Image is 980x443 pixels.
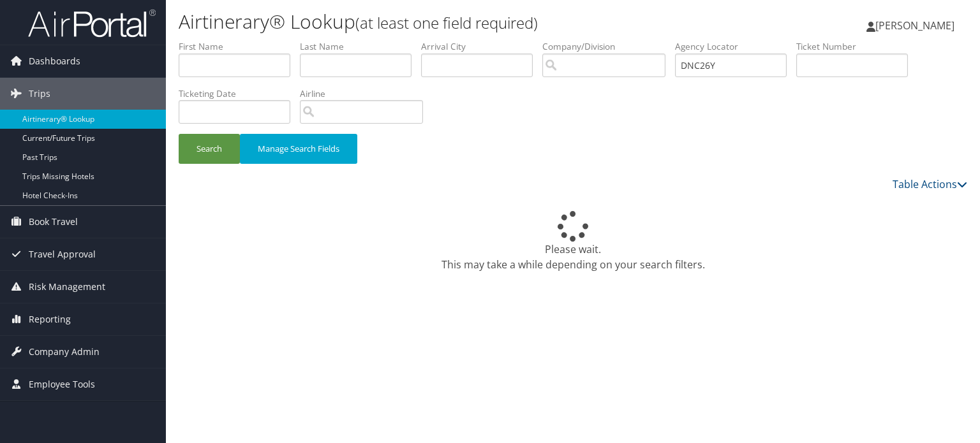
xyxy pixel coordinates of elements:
[29,238,96,270] span: Travel Approval
[179,40,300,53] label: First Name
[28,8,156,38] img: airportal-logo.png
[29,78,50,110] span: Trips
[355,12,538,33] small: (at least one field required)
[179,87,300,100] label: Ticketing Date
[29,206,78,238] span: Book Travel
[675,40,796,53] label: Agency Locator
[29,303,71,335] span: Reporting
[542,40,675,53] label: Company/Division
[300,40,421,53] label: Last Name
[179,211,967,272] div: Please wait. This may take a while depending on your search filters.
[893,177,967,191] a: Table Actions
[300,87,433,100] label: Airline
[796,40,917,53] label: Ticket Number
[29,45,80,77] span: Dashboards
[179,134,240,164] button: Search
[29,271,105,303] span: Risk Management
[240,134,357,164] button: Manage Search Fields
[179,8,704,35] h1: Airtinerary® Lookup
[875,18,954,33] span: [PERSON_NAME]
[29,368,95,400] span: Employee Tools
[866,6,967,45] a: [PERSON_NAME]
[29,336,100,368] span: Company Admin
[421,40,542,53] label: Arrival City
